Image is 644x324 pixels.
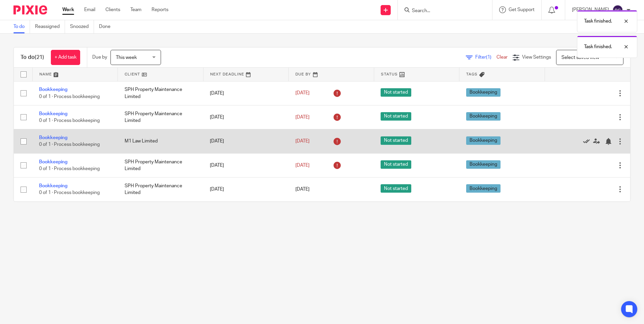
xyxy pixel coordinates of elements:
span: 0 of 1 · Process bookkeeping [39,142,100,147]
span: [DATE] [295,139,310,143]
a: Work [62,6,74,13]
span: Bookkeeping [466,112,501,121]
p: Task finished. [584,43,612,50]
span: (21) [35,55,44,60]
td: [DATE] [203,105,289,129]
a: Reassigned [35,20,65,33]
td: SPH Property Maintenance Limited [118,153,203,177]
td: [DATE] [203,129,289,153]
td: SPH Property Maintenance Limited [118,177,203,201]
a: Done [99,20,116,33]
p: Task finished. [584,18,612,25]
span: 0 of 1 · Process bookkeeping [39,166,100,171]
a: Bookkeeping [39,160,67,164]
a: Bookkeeping [39,87,67,92]
span: Bookkeeping [466,88,501,97]
a: To do [13,20,30,33]
a: Snoozed [70,20,94,33]
span: [DATE] [295,115,310,120]
a: + Add task [51,50,80,65]
span: Not started [381,88,411,97]
span: Select saved view [561,55,599,60]
img: svg%3E [612,5,623,15]
a: Team [130,6,141,13]
td: [DATE] [203,153,289,177]
td: SPH Property Maintenance Limited [118,81,203,105]
p: Due by [92,54,107,61]
td: [DATE] [203,177,289,201]
img: Pixie [13,5,47,14]
a: Bookkeeping [39,184,67,188]
a: Bookkeeping [39,135,67,140]
span: Bookkeeping [466,184,501,193]
span: 0 of 1 · Process bookkeeping [39,118,100,123]
a: Email [84,6,95,13]
span: Not started [381,112,411,121]
span: Bookkeeping [466,160,501,169]
span: Not started [381,184,411,193]
a: Mark as done [583,138,593,144]
span: 0 of 1 · Process bookkeeping [39,94,100,99]
span: [DATE] [295,91,310,96]
td: SPH Property Maintenance Limited [118,105,203,129]
span: Not started [381,160,411,169]
span: Not started [381,136,411,145]
td: [DATE] [203,81,289,105]
span: This week [116,55,137,60]
td: M1 Law Limited [118,129,203,153]
span: Bookkeeping [466,136,501,145]
a: Clients [105,6,120,13]
span: [DATE] [295,163,310,168]
a: Bookkeeping [39,111,67,116]
span: Tags [466,72,478,76]
a: Reports [152,6,168,13]
span: 0 of 1 · Process bookkeeping [39,191,100,195]
span: [DATE] [295,187,310,192]
h1: To do [21,54,44,61]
